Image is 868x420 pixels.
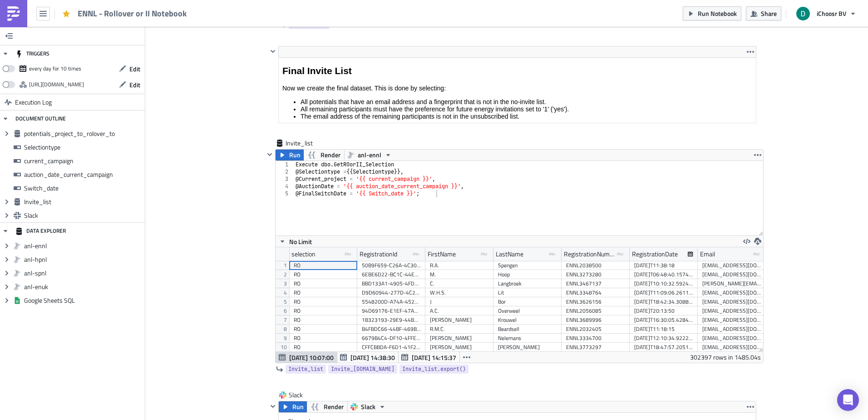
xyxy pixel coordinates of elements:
[702,270,761,279] div: [EMAIL_ADDRESS][DOMAIN_NAME]
[22,14,473,21] li: The project name is not null
[15,94,52,110] span: Execution Log
[498,279,557,288] div: Langbroek
[4,4,473,31] body: Rich Text Area. Press ALT-0 for help.
[430,306,489,315] div: A.C.
[24,296,143,305] span: Google Sheets SQL
[362,261,421,270] div: 50B9F659-C26A-4C30-AAFC-16D01690DF30
[634,261,693,270] div: [DATE]T11:38:18
[702,315,761,325] div: [EMAIL_ADDRESS][DOMAIN_NAME]
[4,54,454,61] p: Participants can be invited for the following project: {{ current_campaign }}
[294,261,353,270] div: RO
[279,58,756,123] iframe: Rich Text Area
[702,288,761,297] div: [EMAIL_ADDRESS][DOMAIN_NAME]
[398,352,460,363] button: [DATE] 14:15:37
[24,255,143,264] span: anl-hpnl
[498,288,557,297] div: Lit
[4,24,473,31] p: A whole campaign: CIE50
[4,4,473,11] p: We also want to exclude participants in projects later than the project for which the rollover li...
[4,6,473,50] body: Rich Text Area. Press ALT-0 for help.
[347,401,389,412] button: Slack
[566,306,625,315] div: ENNL2056085
[294,288,353,297] div: RO
[344,150,395,160] button: anl-ennl
[294,306,353,315] div: RO
[634,315,693,325] div: [DATE]T16:30:05.428458
[4,4,454,81] body: Rich Text Area. Press ALT-0 for help.
[566,261,625,270] div: ENNL2038500
[129,80,140,90] span: Edit
[4,8,85,18] strong: Potentials Criteria
[702,325,761,334] div: [EMAIL_ADDRESS][DOMAIN_NAME]
[634,297,693,306] div: [DATE]T18:42:34.308811
[22,6,455,14] p: This notebook is meant to produce a list of registration id's to use in a rollover or II email.
[4,57,473,65] p: Update query results by pressing the blue play button. Double check all results, sometimes you wi...
[702,334,761,343] div: [EMAIL_ADDRESS][DOMAIN_NAME]
[498,270,557,279] div: Hoop
[276,168,294,175] div: 2
[566,325,625,334] div: ENNL2032405
[496,247,523,261] div: LastName
[276,183,294,190] div: 4
[498,334,557,343] div: Nelemans
[22,43,473,50] li: Future invite preference must be opt-in
[78,8,187,19] span: ENNL - Rollover or II Notebook
[288,365,323,374] span: Invite_list
[24,198,143,206] span: Invite_list
[564,247,617,261] div: RegistrationNumber
[4,4,473,11] p: Below you can find the possible Projects to which you want to rollover
[286,139,322,148] span: Invite_list
[634,334,693,343] div: [DATE]T12:10:34.922245
[634,279,693,288] div: [DATE]T10:10:32.592493
[498,261,557,270] div: Spengen
[634,306,693,315] div: [DATE]T20:13:50
[702,306,761,315] div: [EMAIL_ADDRESS][DOMAIN_NAME]
[24,242,143,250] span: anl-ennl
[350,353,395,362] span: [DATE] 14:38:30
[24,211,143,220] span: Slack
[321,150,340,160] span: Render
[4,24,454,31] p: Hi!
[24,130,143,138] span: potentials_project_to_rolover_to
[294,270,353,279] div: RO
[360,247,397,261] div: RegistrationId
[690,352,761,363] div: 302397 rows in 1485.04s
[292,401,304,412] span: Run
[430,279,489,288] div: C.
[566,288,625,297] div: ENNL3348764
[498,306,557,315] div: Overweel
[4,74,454,81] p: If you have any questions, please contact us through Slack (#p-domain-data).
[683,6,741,20] button: Run Notebook
[702,261,761,270] div: [EMAIL_ADDRESS][DOMAIN_NAME]
[498,343,557,352] div: [PERSON_NAME]
[328,365,397,374] a: Invite_[DOMAIN_NAME]
[29,78,84,91] div: https://pushmetrics.io/api/v1/report/8ArX4aArN5/webhook?token=7a1dd5ce562d4cafbdc41a2df7614ff3
[294,343,353,352] div: RO
[632,247,678,261] div: RegistrationDate
[362,288,421,297] div: D9D60944-277D-4C26-92F9-C3C0CE1999C1
[428,247,456,261] div: FirstName
[498,315,557,325] div: Krouwel
[837,389,859,411] div: Open Intercom Messenger
[24,184,143,192] span: Switch_date
[362,334,421,343] div: 6679B4C4-DF10-4FFE-9E38-9E0D63AF0586
[276,352,337,363] button: [DATE] 10:07:00
[22,21,473,28] li: The Status is not equal to 'Cancelled'
[294,334,353,343] div: RO
[24,283,143,291] span: anl-enuk
[114,78,145,92] button: Edit
[634,288,693,297] div: [DATE]T11:09:06.261127
[566,270,625,279] div: ENNL3273280
[306,401,348,412] button: Render
[430,288,489,297] div: W.H.S.
[4,4,473,11] body: Rich Text Area. Press ALT-0 for help.
[791,4,861,24] button: iChoosr BV
[24,269,143,277] span: anl-spnl
[276,161,294,168] div: 1
[4,4,454,11] p: (ENNL)
[289,237,312,246] span: No Limit
[817,9,846,18] span: iChoosr BV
